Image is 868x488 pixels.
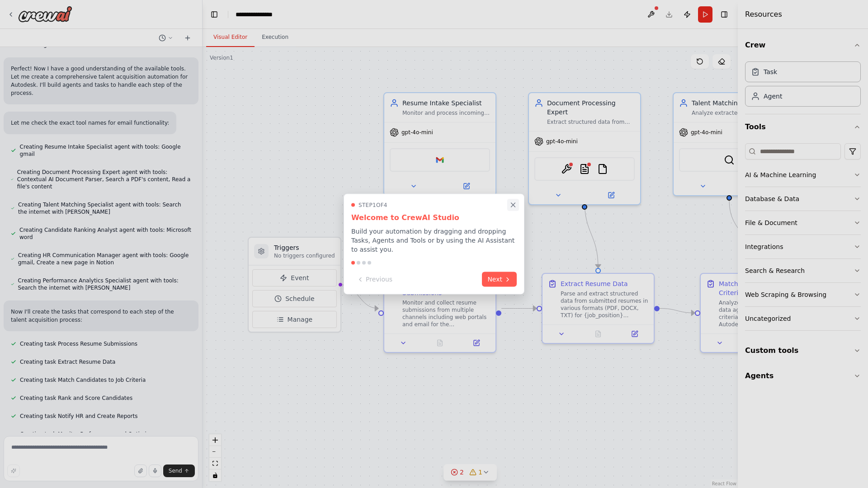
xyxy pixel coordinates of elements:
span: Step 1 of 4 [359,202,387,209]
p: Build your automation by dragging and dropping Tasks, Agents and Tools or by using the AI Assista... [351,227,517,254]
button: Hide left sidebar [208,8,221,21]
button: Close walkthrough [507,199,519,211]
h3: Welcome to CrewAI Studio [351,212,517,223]
button: Next [482,272,517,287]
button: Previous [351,272,398,287]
